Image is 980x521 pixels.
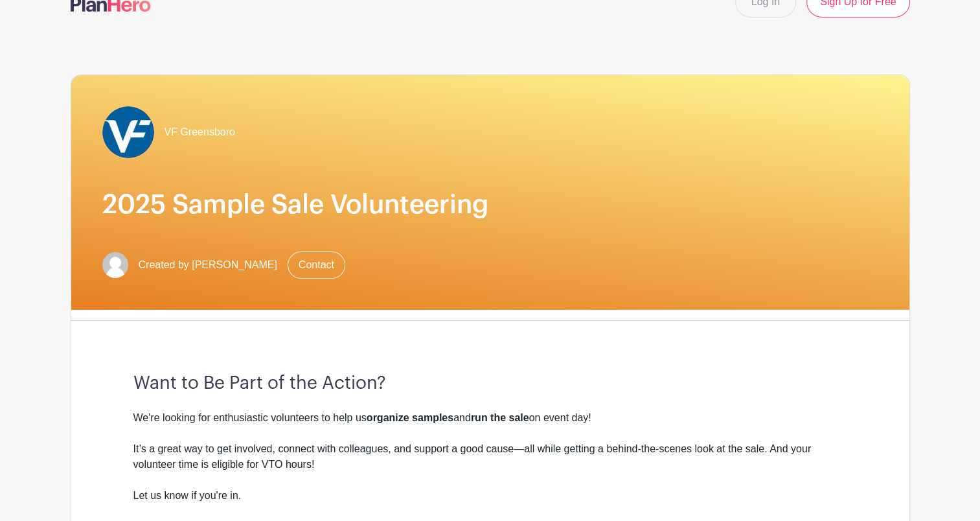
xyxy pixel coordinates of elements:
[133,488,847,519] div: Let us know if you're in.
[367,412,453,423] strong: organize samples
[133,410,847,488] div: We're looking for enthusiastic volunteers to help us and on event day! It’s a great way to get in...
[139,257,277,273] span: Created by [PERSON_NAME]
[133,373,847,395] h3: Want to Be Part of the Action?
[471,412,529,423] strong: run the sale
[102,106,154,158] img: VF_Icon_FullColor_CMYK-small.jpg
[102,189,878,220] h1: 2025 Sample Sale Volunteering
[288,251,345,279] a: Contact
[165,124,235,140] span: VF Greensboro
[102,252,128,278] img: default-ce2991bfa6775e67f084385cd625a349d9dcbb7a52a09fb2fda1e96e2d18dcdb.png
